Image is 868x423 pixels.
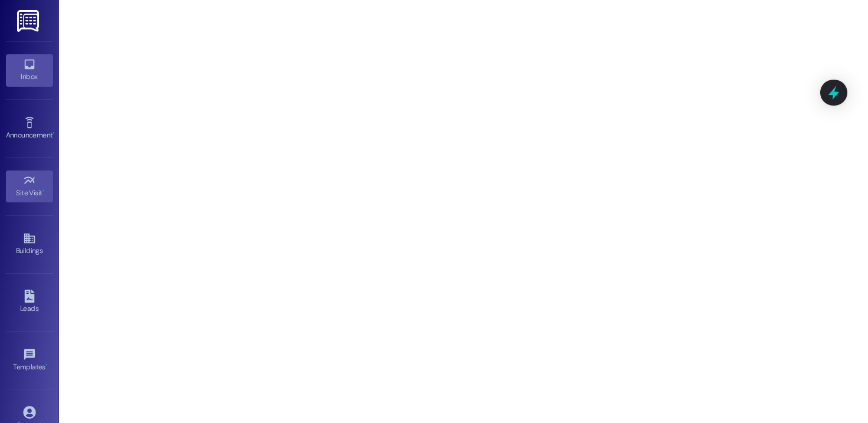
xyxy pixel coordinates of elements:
[6,345,53,376] a: Templates •
[53,129,54,137] span: •
[6,170,53,202] a: Site Visit •
[6,228,53,260] a: Buildings
[43,187,44,195] span: •
[45,361,47,369] span: •
[17,10,41,32] img: ResiDesk Logo
[6,54,53,86] a: Inbox
[6,286,53,318] a: Leads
